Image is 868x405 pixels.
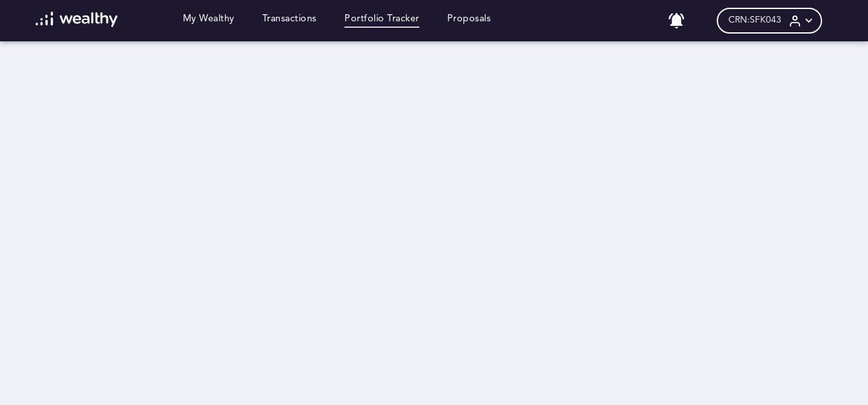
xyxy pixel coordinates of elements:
[183,14,235,28] a: My Wealthy
[728,15,781,26] span: CRN: SFK043
[447,14,491,28] a: Proposals
[344,14,419,28] a: Portfolio Tracker
[36,12,118,27] img: wl-logo-white.svg
[262,14,317,28] a: Transactions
